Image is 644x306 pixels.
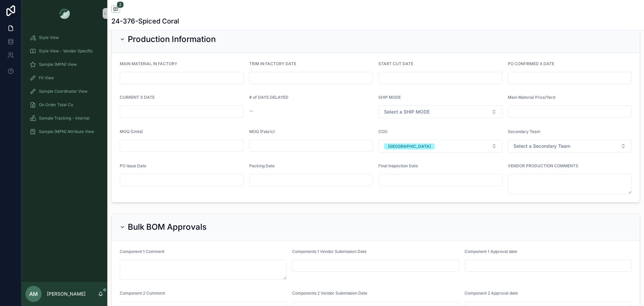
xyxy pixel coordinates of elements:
[508,129,540,134] span: Secondary Team
[384,108,430,115] span: Select a SHIP MODE
[120,129,143,134] span: MOQ (Units)
[39,35,59,40] span: Style View
[120,95,155,100] span: CURRENT X DATE
[508,95,555,100] span: Main Material Price/Yard
[120,249,164,254] span: Component 1 Comment
[39,48,93,54] span: Style View - Vendor Specific
[39,102,73,107] span: On Order Total Co
[120,163,146,168] span: PO Issue Date
[465,291,518,296] span: Component 2 Approval date
[378,163,418,168] span: Final Inspection Date
[249,95,288,100] span: # of DAYS DELAYED
[514,143,570,149] span: Select a Secondary Team
[25,85,103,97] a: Sample Coordinator View
[39,62,77,67] span: Sample (MPN) View
[47,291,86,297] p: [PERSON_NAME]
[249,163,275,168] span: Packing Date
[508,140,632,152] button: Select Button
[120,61,177,66] span: MAIN MATERIAL IN FACTORY
[292,249,367,254] span: Components 1 Vendor Submission Date
[388,143,431,149] div: [GEOGRAPHIC_DATA]
[378,105,502,118] button: Select Button
[465,249,517,254] span: Component 1 Approval date
[59,8,70,19] img: App logo
[25,45,103,57] a: Style View - Vendor Specific
[39,75,54,81] span: Fit View
[25,72,103,84] a: Fit View
[117,1,124,8] span: 2
[25,126,103,138] a: Sample (MPN) Attribute View
[39,129,94,134] span: Sample (MPN) Attribute View
[39,89,88,94] span: Sample Coordinator View
[378,95,401,100] span: SHIP MODE
[249,61,296,66] span: TRIM IN FACTORY DATE
[128,222,207,232] h2: Bulk BOM Approvals
[25,99,103,111] a: On Order Total Co
[378,129,387,134] span: COO
[249,129,275,134] span: MOQ (Fabric)
[39,116,90,121] span: Sample Tracking - Internal
[378,61,413,66] span: START CUT DATE
[111,5,120,14] button: 2
[508,163,578,168] span: VENDOR PRODUCTION COMMENTS
[508,61,554,66] span: PO CONFIRMED X DATE
[25,32,103,44] a: Style View
[128,34,216,45] h2: Production Information
[111,16,179,26] h1: 24-376-Spiced Coral
[120,291,165,296] span: Component 2 Comment
[25,112,103,124] a: Sample Tracking - Internal
[21,27,107,146] div: scrollable content
[378,140,502,152] button: Select Button
[249,107,253,114] span: --
[25,58,103,71] a: Sample (MPN) View
[292,291,367,296] span: Components 2 Vendor Submission Date
[29,290,38,298] span: AM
